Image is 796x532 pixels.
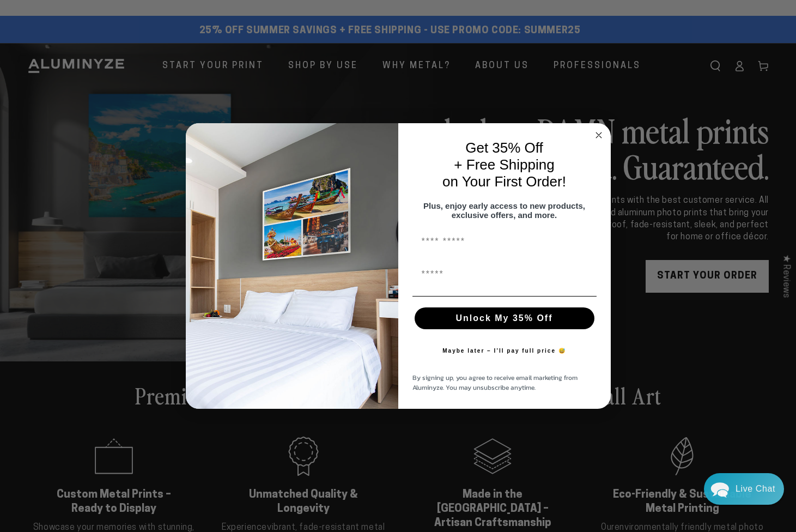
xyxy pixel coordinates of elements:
button: Close dialog [592,129,605,142]
div: Chat widget toggle [704,473,784,505]
button: Unlock My 35% Off [415,307,594,329]
button: Maybe later – I’ll pay full price 😅 [437,340,572,362]
div: Contact Us Directly [736,473,775,505]
span: + Free Shipping [454,156,554,173]
span: Plus, enjoy early access to new products, exclusive offers, and more. [423,201,585,220]
span: on Your First Order! [442,173,566,190]
span: By signing up, you agree to receive email marketing from Aluminyze. You may unsubscribe anytime. [412,373,578,392]
img: underline [412,296,597,297]
img: 728e4f65-7e6c-44e2-b7d1-0292a396982f.jpeg [186,123,398,409]
span: Get 35% Off [465,140,543,156]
